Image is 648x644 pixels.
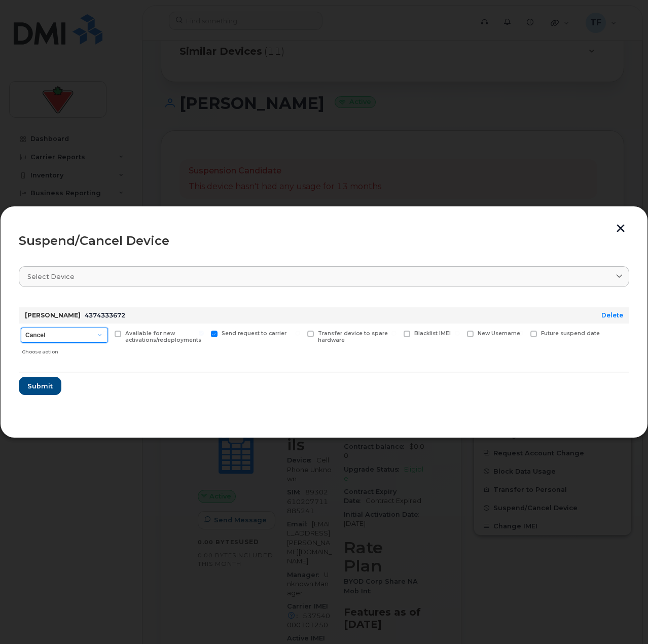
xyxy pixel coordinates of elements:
span: New Username [478,330,520,337]
div: Suspend/Cancel Device [19,235,629,247]
a: Delete [601,311,623,319]
span: Future suspend date [541,330,600,337]
input: Future suspend date [518,331,523,336]
input: Blacklist IMEI [391,331,397,336]
span: Available for new activations/redeployments [125,330,201,343]
input: Send request to carrier [199,331,204,336]
input: New Username [455,331,460,336]
span: Transfer device to spare hardware [318,330,388,343]
span: Send request to carrier [222,330,286,337]
input: Transfer device to spare hardware [295,331,300,336]
span: Blacklist IMEI [414,330,451,337]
